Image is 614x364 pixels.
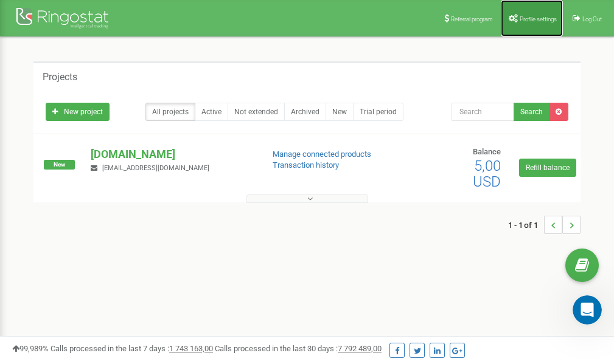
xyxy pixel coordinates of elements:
[195,103,228,121] a: Active
[338,344,382,353] u: 7 792 489,00
[44,160,75,170] span: New
[169,344,213,353] u: 1 743 163,00
[145,103,195,121] a: All projects
[102,164,209,172] span: [EMAIL_ADDRESS][DOMAIN_NAME]
[508,204,581,246] nav: ...
[228,103,285,121] a: Not extended
[452,103,514,121] input: Search
[353,103,403,121] a: Trial period
[582,16,602,22] span: Log Out
[215,344,382,353] span: Calls processed in the last 30 days :
[284,103,326,121] a: Archived
[273,149,371,159] a: Manage connected products
[273,160,339,170] a: Transaction history
[43,72,77,83] h5: Projects
[473,147,501,156] span: Balance
[451,16,493,22] span: Referral program
[51,344,213,353] span: Calls processed in the last 7 days :
[473,157,501,190] span: 5,00 USD
[520,16,557,22] span: Profile settings
[514,103,549,121] button: Search
[508,216,544,234] span: 1 - 1 of 1
[91,146,253,162] p: [DOMAIN_NAME]
[573,295,602,325] iframe: Intercom live chat
[46,103,110,121] a: New project
[326,103,354,121] a: New
[12,344,49,353] span: 99,989%
[519,159,576,177] a: Refill balance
